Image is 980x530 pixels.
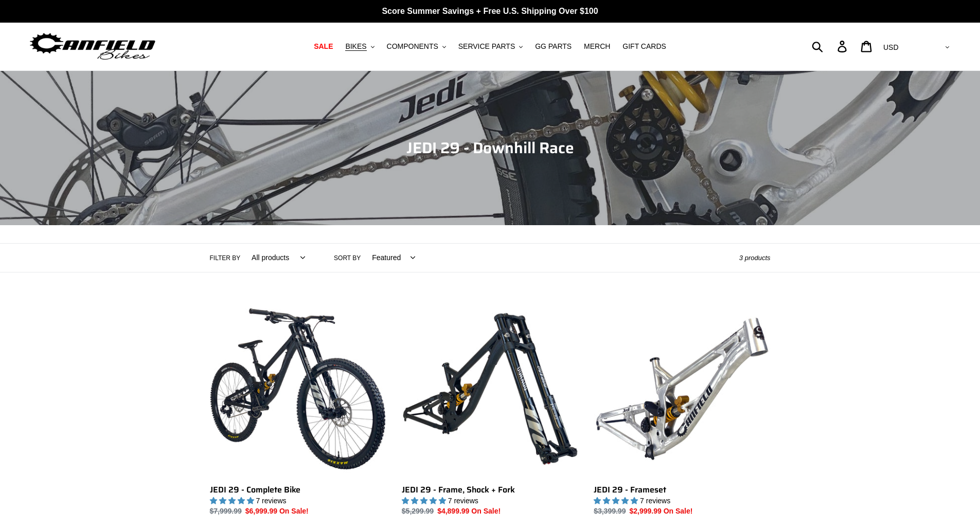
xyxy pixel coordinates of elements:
a: SALE [309,40,338,53]
span: MERCH [584,42,610,51]
span: GIFT CARDS [622,42,666,51]
button: BIKES [340,40,379,53]
label: Sort by [334,253,361,263]
span: JEDI 29 - Downhill Race [406,136,574,160]
input: Search [817,35,844,58]
label: Filter by [210,253,241,263]
a: GIFT CARDS [617,40,671,53]
span: GG PARTS [535,42,572,51]
img: Canfield Bikes [28,30,157,63]
button: SERVICE PARTS [453,40,528,53]
span: SALE [314,42,333,51]
button: COMPONENTS [382,40,451,53]
span: SERVICE PARTS [458,42,515,51]
span: 3 products [739,254,771,262]
a: MERCH [579,40,615,53]
span: BIKES [345,42,366,51]
span: COMPONENTS [387,42,438,51]
a: GG PARTS [530,40,577,53]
